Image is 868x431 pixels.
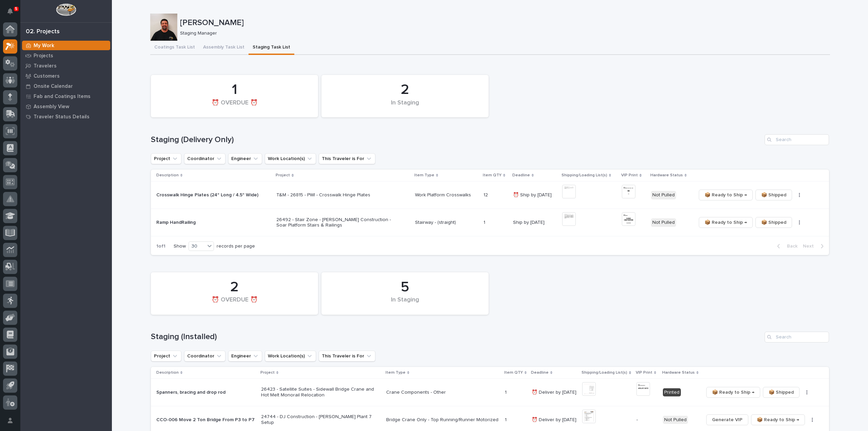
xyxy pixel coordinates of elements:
[15,6,17,11] p: 5
[34,114,90,120] p: Traveler Status Details
[333,99,477,114] div: In Staging
[217,243,255,249] p: records per page
[512,172,530,179] p: Deadline
[184,351,225,361] button: Coordinator
[56,3,76,16] img: Workspace Logo
[333,296,477,311] div: In Staging
[261,414,380,426] p: 24744 - DJ Construction - [PERSON_NAME] Plant 7 Setup
[189,243,205,250] div: 30
[34,53,53,59] p: Projects
[706,414,748,425] button: Generate VIP
[505,416,508,423] p: 1
[3,4,17,18] button: Notifications
[415,192,478,198] p: Work Platform Crosswalks
[34,63,57,69] p: Travelers
[532,390,577,395] p: ⏰ Deliver by [DATE]
[414,172,434,179] p: Item Type
[699,190,753,200] button: 📦 Ready to Ship →
[26,28,60,36] div: 02. Projects
[483,172,501,179] p: Item QTY
[150,41,199,55] button: Coatings Task List
[484,191,489,198] p: 12
[151,209,829,236] tr: Ramp HandRailingRamp HandRailing 26492 - Stair Zone - [PERSON_NAME] Construction - Soar Platform ...
[34,94,91,100] p: Fab and Coatings Items
[20,51,112,61] a: Projects
[162,296,307,311] div: ⏰ OVERDUE ⏰
[151,238,171,255] p: 1 of 1
[662,369,695,376] p: Hardware Status
[532,417,577,423] p: ⏰ Deliver by [DATE]
[763,387,800,398] button: 📦 Shipped
[156,191,260,198] p: Crosswalk Hinge Plates (24" Long / 4.5" Wide)
[705,191,747,199] span: 📦 Ready to Ship →
[20,112,112,122] a: Traveler Status Details
[504,369,523,376] p: Item QTY
[386,390,499,395] p: Crane Components - Other
[712,388,754,396] span: 📦 Ready to Ship →
[34,83,73,90] p: Onsite Calendar
[20,91,112,101] a: Fab and Coatings Items
[228,351,262,361] button: Engineer
[162,81,307,98] div: 1
[636,369,652,376] p: VIP Print
[705,218,747,227] span: 📦 Ready to Ship →
[484,218,487,226] p: 1
[8,8,17,19] div: Notifications5
[800,243,829,249] button: Next
[651,218,676,227] div: Not Pulled
[651,191,676,199] div: Not Pulled
[151,351,181,361] button: Project
[34,104,69,110] p: Assembly View
[260,369,275,376] p: Project
[276,192,395,198] p: T&M - 26815 - PWI - Crosswalk Hinge Plates
[386,417,499,423] p: Bridge Crane Only - Top Running/Runner Motorized
[199,41,249,55] button: Assembly Task List
[20,61,112,71] a: Travelers
[783,243,797,249] span: Back
[156,218,197,226] p: Ramp HandRailing
[803,243,818,249] span: Next
[180,18,827,28] p: [PERSON_NAME]
[333,81,477,98] div: 2
[156,369,179,376] p: Description
[505,388,508,395] p: 1
[636,417,657,423] p: -
[333,279,477,296] div: 5
[765,134,829,145] input: Search
[265,153,316,164] button: Work Location(s)
[20,81,112,91] a: Onsite Calendar
[34,43,54,49] p: My Work
[761,218,786,227] span: 📦 Shipped
[162,279,307,296] div: 2
[706,387,760,398] button: 📦 Ready to Ship →
[699,217,753,228] button: 📦 Ready to Ship →
[757,416,799,424] span: 📦 Ready to Ship →
[156,416,256,423] p: CCO-006 Move 2 Ton Bridge From P3 to P7
[276,172,290,179] p: Project
[772,243,800,249] button: Back
[319,153,375,164] button: This Traveler is For
[249,41,294,55] button: Staging Task List
[761,191,786,199] span: 📦 Shipped
[151,378,829,406] tr: Spanners, bracing and drop rodSpanners, bracing and drop rod 26423 - Satellite Suites - Sidewall ...
[20,71,112,81] a: Customers
[34,73,60,79] p: Customers
[415,220,478,226] p: Stairway - (straight)
[650,172,683,179] p: Hardware Status
[156,388,227,395] p: Spanners, bracing and drop rod
[156,172,179,179] p: Description
[755,190,792,200] button: 📦 Shipped
[769,388,794,396] span: 📦 Shipped
[386,369,406,376] p: Item Type
[531,369,549,376] p: Deadline
[276,217,395,229] p: 26492 - Stair Zone - [PERSON_NAME] Construction - Soar Platform Stairs & Railings
[513,192,557,198] p: ⏰ Ship by [DATE]
[20,40,112,51] a: My Work
[151,332,762,342] h1: Staging (Installed)
[765,332,829,342] input: Search
[581,369,627,376] p: Shipping/Loading List(s)
[561,172,607,179] p: Shipping/Loading List(s)
[174,243,186,249] p: Show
